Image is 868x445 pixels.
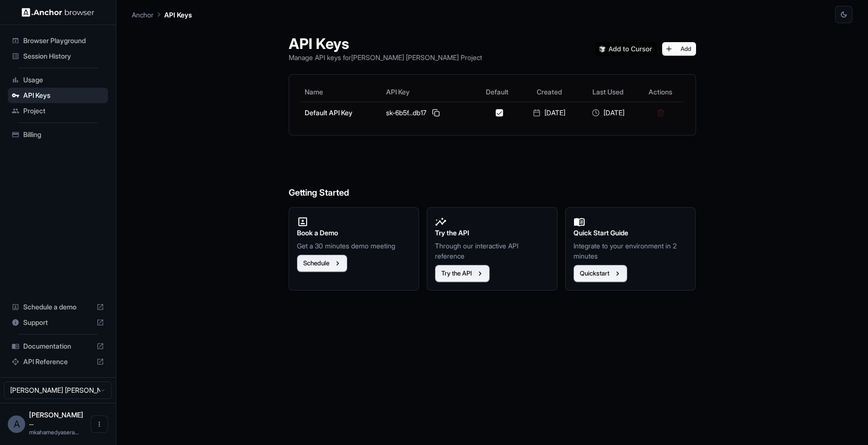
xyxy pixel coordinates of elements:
[23,302,93,312] span: Schedule a demo
[662,42,696,56] button: Add
[386,107,471,119] div: sk-6b5f...db17
[23,341,93,351] span: Documentation
[132,10,154,20] p: Anchor
[297,241,411,251] p: Get a 30 minutes demo meeting
[8,72,108,88] div: Usage
[8,48,108,64] div: Session History
[435,228,549,238] h2: Try the API
[23,357,93,367] span: API Reference
[23,51,104,61] span: Session History
[23,318,93,327] span: Support
[297,228,411,238] h2: Book a Demo
[435,265,490,282] button: Try the API
[524,108,575,118] div: [DATE]
[8,338,108,354] div: Documentation
[23,36,104,46] span: Browser Playground
[520,82,579,102] th: Created
[22,8,94,17] img: Anchor Logo
[430,107,442,119] button: Copy API key
[91,415,108,433] button: Open menu
[8,415,25,433] div: A
[8,33,108,48] div: Browser Playground
[164,10,192,20] p: API Keys
[382,82,475,102] th: API Key
[8,354,108,369] div: API Reference
[29,411,83,427] span: Ahamed Yaser Arafath MK
[475,82,520,102] th: Default
[23,106,104,116] span: Project
[23,130,104,139] span: Billing
[8,88,108,103] div: API Keys
[132,9,192,20] nav: breadcrumb
[435,241,549,261] p: Through our interactive API reference
[637,82,683,102] th: Actions
[301,82,382,102] th: Name
[573,241,688,261] p: Integrate to your environment in 2 minutes
[29,429,79,436] span: mkahamedyaserarafath@gmail.com
[289,35,482,52] h1: API Keys
[573,265,627,282] button: Quickstart
[8,103,108,119] div: Project
[289,147,696,200] h6: Getting Started
[573,228,688,238] h2: Quick Start Guide
[583,108,634,118] div: [DATE]
[8,315,108,330] div: Support
[23,91,104,100] span: API Keys
[579,82,638,102] th: Last Used
[8,299,108,315] div: Schedule a demo
[297,255,347,272] button: Schedule
[23,75,104,85] span: Usage
[289,52,482,62] p: Manage API keys for [PERSON_NAME] [PERSON_NAME] Project
[595,42,656,56] img: Add anchorbrowser MCP server to Cursor
[301,102,382,123] td: Default API Key
[8,127,108,142] div: Billing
